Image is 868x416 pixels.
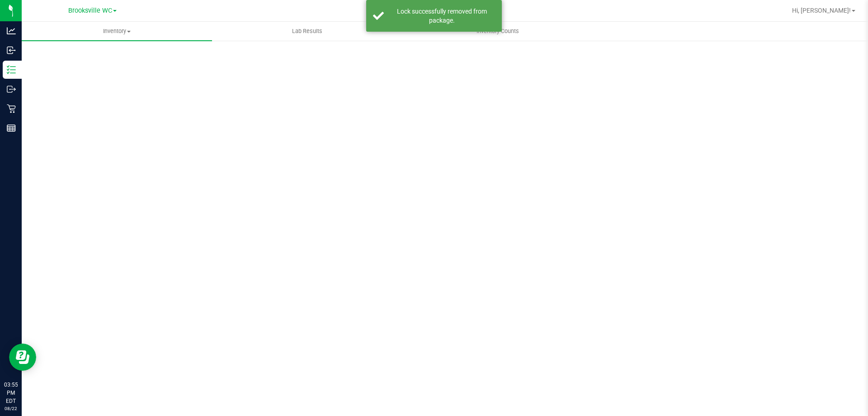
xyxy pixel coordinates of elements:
[212,22,402,41] a: Lab Results
[7,124,16,133] inline-svg: Reports
[4,381,18,405] p: 03:55 PM EDT
[7,46,16,55] inline-svg: Inbound
[7,104,16,113] inline-svg: Retail
[7,26,16,35] inline-svg: Analytics
[22,27,212,35] span: Inventory
[7,85,16,94] inline-svg: Outbound
[4,405,18,412] p: 08/22
[9,344,36,371] iframe: Resource center
[22,22,212,41] a: Inventory
[792,7,851,14] span: Hi, [PERSON_NAME]!
[280,27,335,35] span: Lab Results
[389,7,495,25] div: Lock successfully removed from package.
[7,65,16,74] inline-svg: Inventory
[68,7,112,14] span: Brooksville WC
